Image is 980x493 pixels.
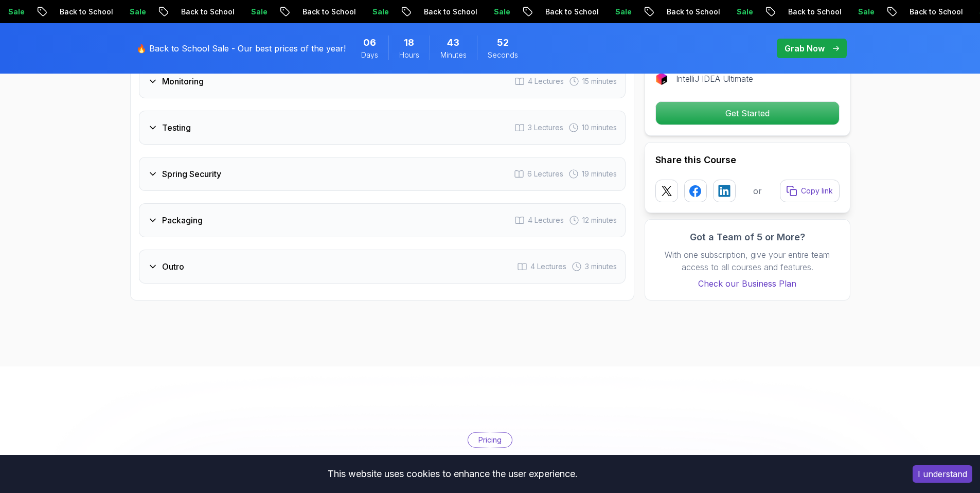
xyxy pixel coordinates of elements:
[528,215,564,225] span: 4 Lectures
[582,215,617,225] span: 12 minutes
[478,435,502,445] p: Pricing
[139,203,626,237] button: Packaging4 Lectures 12 minutes
[780,7,850,17] p: Back to School
[585,261,617,272] span: 3 minutes
[656,102,839,125] p: Get Started
[850,7,883,17] p: Sale
[51,7,121,17] p: Back to School
[801,186,833,196] p: Copy link
[530,261,566,272] span: 4 Lectures
[447,36,459,50] span: 43 Minutes
[361,50,378,60] span: Days
[753,185,762,197] p: or
[364,7,397,17] p: Sale
[139,157,626,191] button: Spring Security6 Lectures 19 minutes
[399,50,419,60] span: Hours
[162,121,191,134] h3: Testing
[486,7,519,17] p: Sale
[780,180,840,202] button: Copy link
[139,250,626,284] button: Outro4 Lectures 3 minutes
[363,36,376,50] span: 6 Days
[582,122,617,133] span: 10 minutes
[440,50,467,60] span: Minutes
[139,111,626,145] button: Testing3 Lectures 10 minutes
[162,75,204,87] h3: Monitoring
[528,122,563,133] span: 3 Lectures
[121,7,154,17] p: Sale
[294,7,364,17] p: Back to School
[655,277,840,290] a: Check our Business Plan
[8,463,897,485] div: This website uses cookies to enhance the user experience.
[527,169,563,179] span: 6 Lectures
[913,465,972,483] button: Accept cookies
[162,214,203,226] h3: Packaging
[162,168,221,180] h3: Spring Security
[655,101,840,125] button: Get Started
[676,73,753,85] p: IntelliJ IDEA Ultimate
[139,64,626,98] button: Monitoring4 Lectures 15 minutes
[497,36,509,50] span: 52 Seconds
[537,7,607,17] p: Back to School
[243,7,276,17] p: Sale
[658,7,728,17] p: Back to School
[404,36,414,50] span: 18 Hours
[582,76,617,86] span: 15 minutes
[901,7,971,17] p: Back to School
[173,7,243,17] p: Back to School
[582,169,617,179] span: 19 minutes
[162,260,184,273] h3: Outro
[728,7,761,17] p: Sale
[655,153,840,167] h2: Share this Course
[488,50,518,60] span: Seconds
[528,76,564,86] span: 4 Lectures
[416,7,486,17] p: Back to School
[655,73,668,85] img: jetbrains logo
[655,249,840,273] p: With one subscription, give your entire team access to all courses and features.
[655,230,840,244] h3: Got a Team of 5 or More?
[607,7,640,17] p: Sale
[785,42,825,55] p: Grab Now
[136,42,346,55] p: 🔥 Back to School Sale - Our best prices of the year!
